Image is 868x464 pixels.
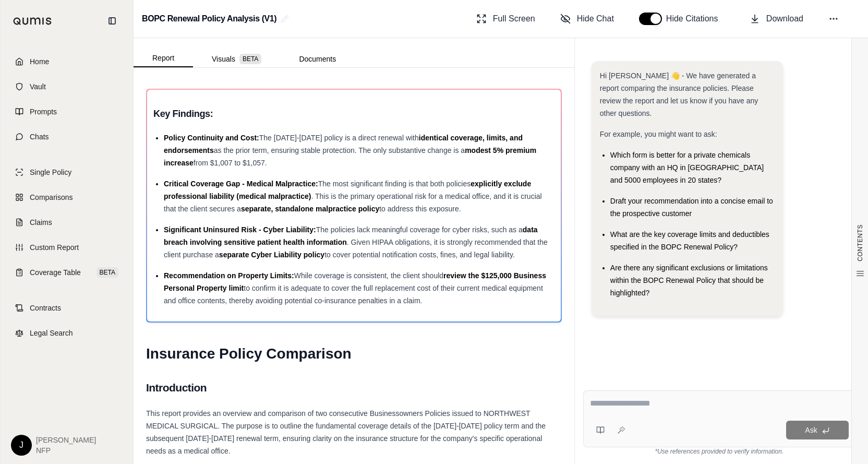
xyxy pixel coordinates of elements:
span: For example, you might want to ask: [600,130,717,138]
h2: Introduction [146,377,562,399]
span: Critical Coverage Gap - Medical Malpractice: [164,180,318,188]
a: Chats [7,125,127,148]
a: Single Policy [7,161,127,184]
a: Coverage TableBETA [7,261,127,284]
a: Claims [7,211,127,234]
span: Are there any significant exclusions or limitations within the BOPC Renewal Policy that should be... [610,264,768,297]
a: Vault [7,75,127,98]
span: The [DATE]-[DATE] policy is a direct renewal with [259,134,419,142]
span: Contracts [30,303,61,313]
button: Documents [280,51,355,67]
span: data breach involving sensitive patient health information [164,225,538,246]
button: Ask [786,421,849,439]
span: Chats [30,132,49,142]
span: CONTENTS [856,224,864,261]
span: Hide Chat [577,13,614,25]
span: to address this exposure. [379,205,461,213]
span: Significant Uninsured Risk - Cyber Liability: [164,225,316,234]
span: Hi [PERSON_NAME] 👋 - We have generated a report comparing the insurance policies. Please review t... [600,72,758,117]
span: What are the key coverage limits and deductibles specified in the BOPC Renewal Policy? [610,230,769,251]
span: Hide Citations [666,13,725,25]
span: Prompts [30,106,57,117]
button: Report [134,50,193,67]
a: Prompts [7,100,127,123]
img: Qumis Logo [13,17,52,25]
span: Coverage Table [30,267,81,278]
span: This report provides an overview and comparison of two consecutive Businessowners Policies issued... [146,409,546,455]
span: as the prior term, ensuring stable protection. The only substantive change is a [214,146,465,154]
button: Hide Chat [556,8,618,29]
span: NFP [36,445,96,456]
span: Ask [805,426,817,434]
span: Which form is better for a private chemicals company with an HQ in [GEOGRAPHIC_DATA] and 5000 emp... [610,151,764,184]
a: Legal Search [7,322,127,344]
span: to confirm it is adequate to cover the full replacement cost of their current medical equipment a... [164,284,543,305]
span: Custom Report [30,242,79,253]
button: Collapse sidebar [104,13,120,29]
h1: Insurance Policy Comparison [146,339,562,368]
span: Full Screen [493,13,535,25]
span: Claims [30,217,52,228]
h2: BOPC Renewal Policy Analysis (V1) [142,9,276,28]
span: . This is the primary operational risk for a medical office, and it is crucial that the client se... [164,192,542,213]
span: review the $125,000 Business Personal Property limit [164,271,546,292]
a: Contracts [7,296,127,319]
span: from $1,007 to $1,057. [194,159,267,167]
span: Recommendation on Property Limits: [164,271,294,280]
span: separate Cyber Liability policy [219,251,324,259]
div: *Use references provided to verify information. [583,447,855,456]
span: Single Policy [30,167,71,177]
span: Vault [30,81,46,92]
span: BETA [239,54,261,64]
button: Download [745,8,807,29]
span: Legal Search [30,328,73,338]
span: Policy Continuity and Cost: [164,134,259,142]
a: Home [7,50,127,73]
button: Visuals [193,51,280,67]
span: Comparisons [30,192,73,203]
button: Full Screen [472,8,539,29]
span: Home [30,56,49,67]
span: The most significant finding is that both policies [318,180,471,188]
span: to cover potential notification costs, fines, and legal liability. [324,251,515,259]
span: BETA [97,267,118,278]
span: . Given HIPAA obligations, it is strongly recommended that the client purchase a [164,238,548,259]
a: Custom Report [7,236,127,259]
a: Comparisons [7,186,127,209]
span: While coverage is consistent, the client should [294,271,443,280]
span: Download [766,13,803,25]
div: J [11,435,32,456]
span: Draft your recommendation into a concise email to the prospective customer [610,197,773,218]
span: separate, standalone malpractice policy [241,205,379,213]
h3: Key Findings: [153,104,554,123]
span: The policies lack meaningful coverage for cyber risks, such as a [316,225,523,234]
span: [PERSON_NAME] [36,435,96,445]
